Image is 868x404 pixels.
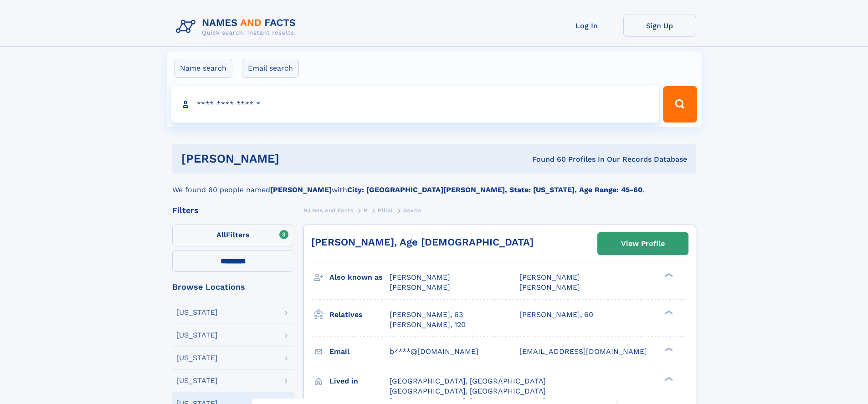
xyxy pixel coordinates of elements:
[364,205,368,216] a: P
[270,185,332,194] b: [PERSON_NAME]
[550,15,623,37] a: Log In
[623,15,696,37] a: Sign Up
[176,354,218,362] div: [US_STATE]
[390,310,463,320] a: [PERSON_NAME], 63
[329,307,390,322] h3: Relatives
[172,174,696,195] div: We found 60 people named with .
[406,154,687,164] div: Found 60 Profiles In Our Records Database
[390,387,546,395] span: [GEOGRAPHIC_DATA], [GEOGRAPHIC_DATA]
[216,230,226,239] span: All
[519,347,647,356] span: [EMAIL_ADDRESS][DOMAIN_NAME]
[364,207,368,214] span: P
[181,153,406,164] h1: [PERSON_NAME]
[378,205,393,216] a: Pillai
[176,309,218,316] div: [US_STATE]
[176,377,218,384] div: [US_STATE]
[347,185,642,194] b: City: [GEOGRAPHIC_DATA][PERSON_NAME], State: [US_STATE], Age Range: 45-60
[519,310,593,320] a: [PERSON_NAME], 60
[390,320,466,330] a: [PERSON_NAME], 120
[311,236,534,248] a: [PERSON_NAME], Age [DEMOGRAPHIC_DATA]
[598,233,688,255] a: View Profile
[390,377,546,385] span: [GEOGRAPHIC_DATA], [GEOGRAPHIC_DATA]
[378,207,393,214] span: Pillai
[329,270,390,285] h3: Also known as
[663,346,673,352] div: ❯
[303,205,354,216] a: Names and Facts
[172,15,303,39] img: Logo Names and Facts
[390,273,450,281] span: [PERSON_NAME]
[390,283,450,291] span: [PERSON_NAME]
[403,207,421,214] span: Savita
[663,86,697,123] button: Search Button
[621,233,665,254] div: View Profile
[663,272,673,278] div: ❯
[171,86,659,123] input: search input
[176,332,218,339] div: [US_STATE]
[663,376,673,382] div: ❯
[172,283,294,291] div: Browse Locations
[329,373,390,389] h3: Lived in
[663,309,673,315] div: ❯
[172,225,294,246] label: Filters
[519,273,580,281] span: [PERSON_NAME]
[329,344,390,359] h3: Email
[242,59,299,78] label: Email search
[519,283,580,291] span: [PERSON_NAME]
[174,59,232,78] label: Name search
[172,206,294,215] div: Filters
